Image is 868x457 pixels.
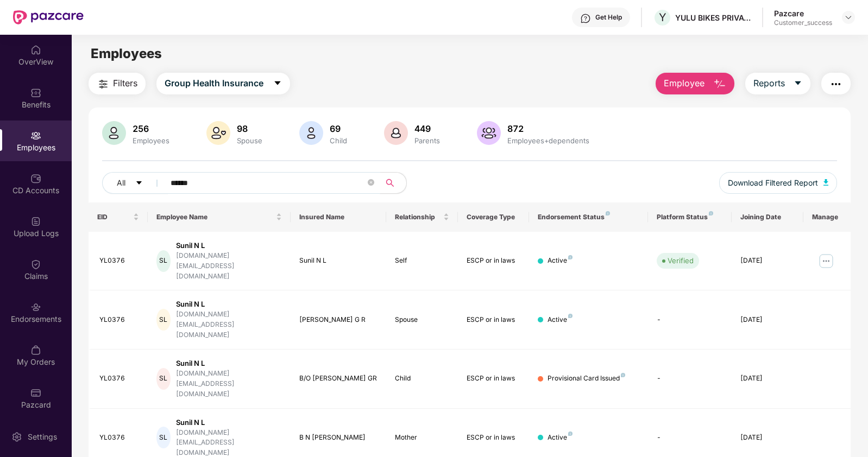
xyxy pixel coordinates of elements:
[745,73,810,94] button: Reportscaret-down
[89,73,146,94] button: Filters
[668,255,694,266] div: Verified
[99,433,140,443] div: YL0376
[829,78,842,91] img: svg+xml;base64,PHN2ZyB4bWxucz0iaHR0cDovL3d3dy53My5vcmcvMjAwMC9zdmciIHdpZHRoPSIyNCIgaGVpZ2h0PSIyNC...
[395,433,449,443] div: Mother
[148,202,291,232] th: Employee Name
[740,256,795,266] div: [DATE]
[156,73,290,94] button: Group Health Insurancecaret-down
[99,256,140,266] div: YL0376
[30,302,41,313] img: svg+xml;base64,PHN2ZyBpZD0iRW5kb3JzZW1lbnRzIiB4bWxucz0iaHR0cDovL3d3dy53My5vcmcvMjAwMC9zdmciIHdpZH...
[548,256,573,266] div: Active
[675,12,751,23] div: YULU BIKES PRIVATE LIMITED
[176,417,282,428] div: Sunil N L
[176,251,282,282] div: [DOMAIN_NAME][EMAIL_ADDRESS][DOMAIN_NAME]
[823,179,829,186] img: svg+xml;base64,PHN2ZyB4bWxucz0iaHR0cDovL3d3dy53My5vcmcvMjAwMC9zdmciIHhtbG5zOnhsaW5rPSJodHRwOi8vd3...
[548,315,573,325] div: Active
[176,358,282,369] div: Sunil N L
[844,13,853,22] img: svg+xml;base64,PHN2ZyBpZD0iRHJvcGRvd24tMzJ4MzIiIHhtbG5zPSJodHRwOi8vd3d3LnczLm9yZy8yMDAwL3N2ZyIgd2...
[235,123,265,134] div: 98
[412,123,442,134] div: 449
[595,13,622,22] div: Get Help
[156,309,171,331] div: SL
[657,213,723,221] div: Platform Status
[299,373,377,384] div: B/O [PERSON_NAME] GR
[395,256,449,266] div: Self
[102,172,168,194] button: Allcaret-down
[328,123,349,134] div: 69
[505,123,592,134] div: 872
[299,315,377,325] div: [PERSON_NAME] G R
[97,213,131,221] span: EID
[753,77,785,90] span: Reports
[13,10,84,24] img: New Pazcare Logo
[368,178,374,188] span: close-circle
[568,314,573,318] img: svg+xml;base64,PHN2ZyB4bWxucz0iaHR0cDovL3d3dy53My5vcmcvMjAwMC9zdmciIHdpZHRoPSI4IiBoZWlnaHQ9IjgiIH...
[130,136,172,145] div: Employees
[386,202,458,232] th: Relationship
[621,373,625,377] img: svg+xml;base64,PHN2ZyB4bWxucz0iaHR0cDovL3d3dy53My5vcmcvMjAwMC9zdmciIHdpZHRoPSI4IiBoZWlnaHQ9IjgiIH...
[176,309,282,340] div: [DOMAIN_NAME][EMAIL_ADDRESS][DOMAIN_NAME]
[89,202,148,232] th: EID
[299,256,377,266] div: Sunil N L
[30,345,41,356] img: svg+xml;base64,PHN2ZyBpZD0iTXlfT3JkZXJzIiBkYXRhLW5hbWU9Ik15IE9yZGVycyIgeG1sbnM9Imh0dHA6Ly93d3cudz...
[568,255,573,259] img: svg+xml;base64,PHN2ZyB4bWxucz0iaHR0cDovL3d3dy53My5vcmcvMjAwMC9zdmciIHdpZHRoPSI4IiBoZWlnaHQ9IjgiIH...
[732,202,803,232] th: Joining Date
[817,252,835,270] img: manageButton
[467,256,521,266] div: ESCP or in laws
[656,73,734,94] button: Employee
[299,121,323,145] img: svg+xml;base64,PHN2ZyB4bWxucz0iaHR0cDovL3d3dy53My5vcmcvMjAwMC9zdmciIHhtbG5zOnhsaW5rPSJodHRwOi8vd3...
[176,369,282,399] div: [DOMAIN_NAME][EMAIL_ADDRESS][DOMAIN_NAME]
[774,8,832,18] div: Pazcare
[30,388,41,398] img: svg+xml;base64,PHN2ZyBpZD0iUGF6Y2FyZCIgeG1sbnM9Imh0dHA6Ly93d3cudzMub3JnLzIwMDAvc3ZnIiB3aWR0aD0iMj...
[235,136,265,145] div: Spouse
[709,211,713,215] img: svg+xml;base64,PHN2ZyB4bWxucz0iaHR0cDovL3d3dy53My5vcmcvMjAwMC9zdmciIHdpZHRoPSI4IiBoZWlnaHQ9IjgiIH...
[467,433,521,443] div: ESCP or in laws
[206,121,230,145] img: svg+xml;base64,PHN2ZyB4bWxucz0iaHR0cDovL3d3dy53My5vcmcvMjAwMC9zdmciIHhtbG5zOnhsaW5rPSJodHRwOi8vd3...
[30,45,41,55] img: svg+xml;base64,PHN2ZyBpZD0iSG9tZSIgeG1sbnM9Imh0dHA6Ly93d3cudzMub3JnLzIwMDAvc3ZnIiB3aWR0aD0iMjAiIG...
[648,350,732,409] td: -
[113,77,137,90] span: Filters
[412,136,442,145] div: Parents
[477,121,501,145] img: svg+xml;base64,PHN2ZyB4bWxucz0iaHR0cDovL3d3dy53My5vcmcvMjAwMC9zdmciIHhtbG5zOnhsaW5rPSJodHRwOi8vd3...
[740,315,795,325] div: [DATE]
[395,315,449,325] div: Spouse
[659,11,666,24] span: Y
[176,299,282,309] div: Sunil N L
[568,431,573,436] img: svg+xml;base64,PHN2ZyB4bWxucz0iaHR0cDovL3d3dy53My5vcmcvMjAwMC9zdmciIHdpZHRoPSI4IiBoZWlnaHQ9IjgiIH...
[548,373,625,384] div: Provisional Card Issued
[273,79,282,88] span: caret-down
[803,202,851,232] th: Manage
[505,136,592,145] div: Employees+dependents
[156,213,274,221] span: Employee Name
[291,202,386,232] th: Insured Name
[30,216,41,227] img: svg+xml;base64,PHN2ZyBpZD0iVXBsb2FkX0xvZ3MiIGRhdGEtbmFtZT0iVXBsb2FkIExvZ3MiIHhtbG5zPSJodHRwOi8vd3...
[135,179,143,188] span: caret-down
[102,121,126,145] img: svg+xml;base64,PHN2ZyB4bWxucz0iaHR0cDovL3d3dy53My5vcmcvMjAwMC9zdmciIHhtbG5zOnhsaW5rPSJodHRwOi8vd3...
[606,211,610,215] img: svg+xml;base64,PHN2ZyB4bWxucz0iaHR0cDovL3d3dy53My5vcmcvMjAwMC9zdmciIHdpZHRoPSI4IiBoZWlnaHQ9IjgiIH...
[380,179,401,187] span: search
[467,373,521,384] div: ESCP or in laws
[91,46,162,61] span: Employees
[719,172,838,194] button: Download Filtered Report
[395,373,449,384] div: Child
[176,240,282,251] div: Sunil N L
[11,431,22,442] img: svg+xml;base64,PHN2ZyBpZD0iU2V0dGluZy0yMHgyMCIgeG1sbnM9Imh0dHA6Ly93d3cudzMub3JnLzIwMDAvc3ZnIiB3aW...
[24,431,60,442] div: Settings
[30,130,41,141] img: svg+xml;base64,PHN2ZyBpZD0iRW1wbG95ZWVzIiB4bWxucz0iaHR0cDovL3d3dy53My5vcmcvMjAwMC9zdmciIHdpZHRoPS...
[740,433,795,443] div: [DATE]
[728,177,818,189] span: Download Filtered Report
[740,373,795,384] div: [DATE]
[30,259,41,270] img: svg+xml;base64,PHN2ZyBpZD0iQ2xhaW0iIHhtbG5zPSJodHRwOi8vd3d3LnczLm9yZy8yMDAwL3N2ZyIgd2lkdGg9IjIwIi...
[395,213,441,221] span: Relationship
[156,250,171,272] div: SL
[380,172,407,194] button: search
[130,123,172,134] div: 256
[548,433,573,443] div: Active
[30,87,41,98] img: svg+xml;base64,PHN2ZyBpZD0iQmVuZWZpdHMiIHhtbG5zPSJodHRwOi8vd3d3LnczLm9yZy8yMDAwL3N2ZyIgd2lkdGg9Ij...
[458,202,530,232] th: Coverage Type
[648,290,732,350] td: -
[165,77,263,90] span: Group Health Insurance
[30,173,41,184] img: svg+xml;base64,PHN2ZyBpZD0iQ0RfQWNjb3VudHMiIGRhdGEtbmFtZT0iQ0QgQWNjb3VudHMiIHhtbG5zPSJodHRwOi8vd3...
[538,213,639,221] div: Endorsement Status
[467,315,521,325] div: ESCP or in laws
